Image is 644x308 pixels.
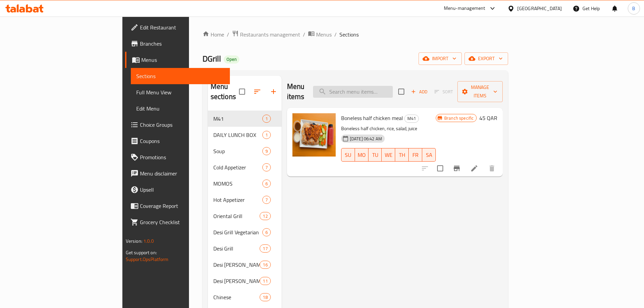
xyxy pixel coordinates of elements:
[213,244,260,253] span: Desi Grill
[125,149,230,165] a: Promotions
[213,228,262,236] span: Desi Grill Vegetarian
[140,202,224,210] span: Coverage Report
[262,163,271,171] div: items
[260,244,270,253] div: items
[292,113,336,157] img: Boneless half chicken meal
[140,169,224,177] span: Menu disclaimer
[136,88,224,96] span: Full Menu View
[260,293,270,301] div: items
[262,147,271,155] div: items
[263,164,270,171] span: 7
[341,148,355,162] button: SU
[262,228,271,236] div: items
[213,180,262,188] span: MOMOS
[260,277,270,285] div: items
[347,136,385,142] span: [DATE] 06:42 AM
[262,115,271,123] div: items
[260,261,270,269] div: items
[213,212,260,220] div: Oriental Grill
[398,150,406,160] span: TH
[140,186,224,194] span: Upsell
[358,150,366,160] span: MO
[126,255,169,264] a: Support.OpsPlatform
[449,160,465,176] button: Branch-specific-item
[235,85,249,99] span: Select all sections
[213,277,260,285] div: Desi Curry Vegetarian
[140,121,224,129] span: Choice Groups
[424,54,456,63] span: import
[341,124,436,133] p: Boneless half chicken, rice, salad, juice
[457,81,503,102] button: Manage items
[213,261,260,269] span: Desi [PERSON_NAME]
[433,161,447,175] span: Select to update
[263,181,270,187] span: 6
[260,278,270,284] span: 11
[131,68,230,84] a: Sections
[140,153,224,161] span: Promotions
[316,30,332,39] span: Menus
[262,131,271,139] div: items
[125,133,230,149] a: Coupons
[384,150,392,160] span: WE
[208,208,282,224] div: Oriental Grill12
[125,182,230,198] a: Upsell
[517,5,562,12] div: [GEOGRAPHIC_DATA]
[140,218,224,226] span: Grocery Checklist
[470,164,478,172] a: Edit menu item
[263,148,270,155] span: 9
[125,198,230,214] a: Coverage Report
[125,214,230,230] a: Grocery Checklist
[140,40,224,48] span: Branches
[125,19,230,35] a: Edit Restaurant
[208,273,282,289] div: Desi [PERSON_NAME] Vegetarian11
[263,116,270,122] span: 1
[260,294,270,301] span: 18
[409,148,422,162] button: FR
[208,257,282,273] div: Desi [PERSON_NAME]16
[213,131,262,139] span: DAILY LUNCH BOX
[208,127,282,143] div: DAILY LUNCH BOX1
[136,104,224,113] span: Edit Menu
[444,4,485,13] div: Menu-management
[404,115,419,123] div: M41
[125,35,230,52] a: Branches
[419,52,462,65] button: import
[208,224,282,240] div: Desi Grill Vegetarian6
[334,30,337,39] li: /
[208,175,282,192] div: MOMOS6
[425,150,433,160] span: SA
[405,115,419,122] span: M41
[208,240,282,257] div: Desi Grill17
[263,132,270,138] span: 1
[263,229,270,236] span: 6
[126,237,142,245] span: Version:
[442,115,476,121] span: Branch specific
[131,100,230,117] a: Edit Menu
[208,143,282,159] div: Soup9
[464,52,508,65] button: export
[208,111,282,127] div: M411
[411,150,420,160] span: FR
[422,148,436,162] button: SA
[479,113,497,123] h6: 45 QAR
[140,23,224,31] span: Edit Restaurant
[463,83,497,100] span: Manage items
[410,88,428,96] span: Add
[430,87,457,97] span: Select section first
[213,196,262,204] div: Hot Appetizer
[262,196,271,204] div: items
[470,54,503,63] span: export
[260,212,270,220] div: items
[368,148,382,162] button: TU
[632,5,635,12] span: B
[224,55,239,64] div: Open
[262,180,271,188] div: items
[208,192,282,208] div: Hot Appetizer7
[213,115,262,123] span: M41
[408,87,430,97] button: Add
[126,248,157,257] span: Get support on:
